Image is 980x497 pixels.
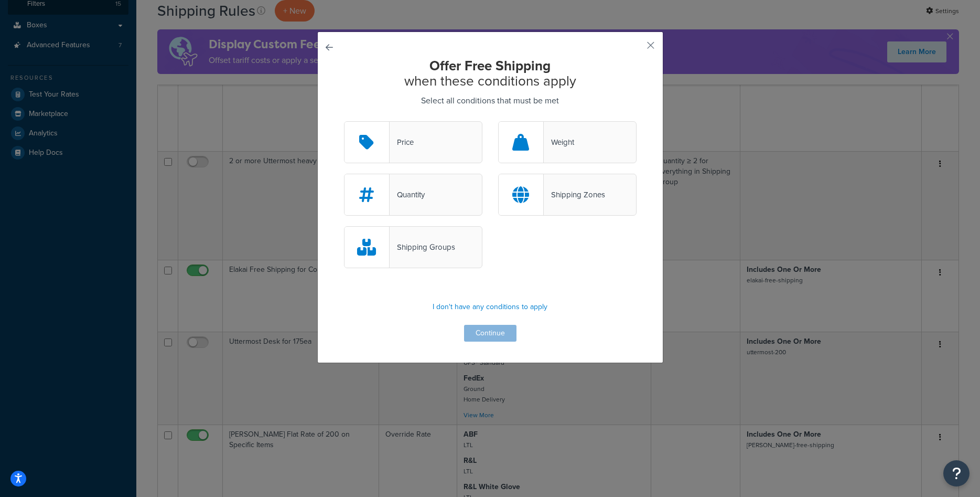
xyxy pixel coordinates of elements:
[390,240,455,255] div: Shipping Groups
[429,56,551,76] strong: Offer Free Shipping
[544,135,574,150] div: Weight
[344,58,637,88] h2: when these conditions apply
[390,135,414,150] div: Price
[390,187,425,202] div: Quantity
[344,300,637,314] p: I don't have any conditions to apply
[344,93,637,108] p: Select all conditions that must be met
[544,187,605,202] div: Shipping Zones
[943,460,970,487] button: Open Resource Center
